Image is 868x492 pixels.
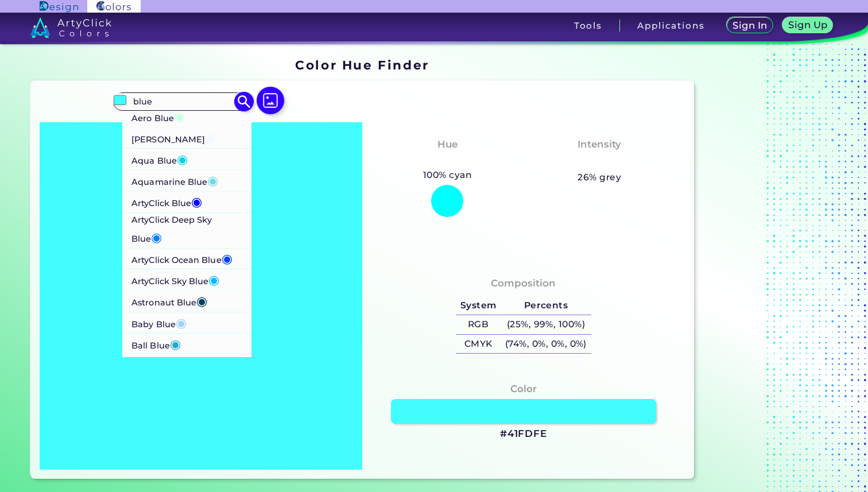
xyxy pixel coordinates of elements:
[191,194,202,209] span: ◉
[501,335,591,354] h5: (74%, 0%, 0%, 0%)
[734,21,765,30] h5: Sign In
[790,21,826,29] h5: Sign Up
[131,312,187,333] p: Baby Blue
[456,315,501,334] h5: RGB
[418,168,476,183] h5: 100% cyan
[129,94,236,109] input: type color..
[176,315,187,330] span: ◉
[170,336,181,351] span: ◉
[510,381,537,397] h4: Color
[188,357,199,372] span: ◉
[196,293,207,308] span: ◉
[500,427,547,441] h3: #41FDFE
[131,354,199,375] p: Blizzard Blue
[131,149,188,170] p: Aqua Blue
[574,21,602,30] h3: Tools
[208,173,219,188] span: ◉
[177,152,188,166] span: ◉
[295,56,429,73] h1: Color Hue Finder
[578,170,621,185] h5: 26% grey
[437,136,458,153] h4: Hue
[131,333,181,354] p: Ball Blue
[131,106,185,127] p: Aero Blue
[222,251,232,266] span: ◉
[206,130,216,145] span: ◉
[131,212,243,248] p: ArtyClick Deep Sky Blue
[456,335,501,354] h5: CMYK
[785,18,831,33] a: Sign Up
[501,315,591,334] h5: (25%, 99%, 100%)
[637,21,704,30] h3: Applications
[234,91,254,111] img: icon search
[729,18,771,33] a: Sign In
[131,127,216,149] p: [PERSON_NAME]
[131,191,202,212] p: ArtyClick Blue
[152,230,162,245] span: ◉
[501,296,591,315] h5: Percents
[578,136,621,153] h4: Intensity
[131,269,220,290] p: ArtyClick Sky Blue
[429,154,466,168] h3: Cyan
[131,170,219,191] p: Aquamarine Blue
[209,272,220,287] span: ◉
[131,290,207,312] p: Astronaut Blue
[491,275,556,292] h4: Composition
[572,154,626,168] h3: Medium
[40,1,78,12] img: ArtyClick Design logo
[456,296,501,315] h5: System
[30,17,111,38] img: logo_artyclick_colors_white.svg
[257,87,284,114] img: icon picture
[131,248,232,269] p: ArtyClick Ocean Blue
[174,109,185,124] span: ◉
